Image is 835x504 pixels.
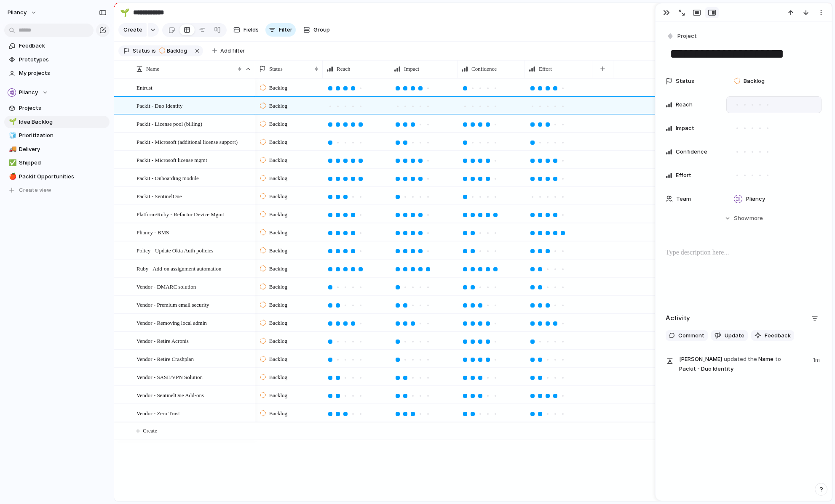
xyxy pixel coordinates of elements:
[19,186,51,194] span: Create view
[19,131,107,140] span: Prioritization
[677,32,697,40] span: Project
[265,23,296,37] button: Filter
[676,124,694,133] span: Impact
[9,158,15,168] div: ✅
[9,131,15,141] div: 🧊
[4,170,110,183] a: 🍎Packit Opportunities
[666,330,708,341] button: Comment
[8,159,16,167] button: ✅
[19,159,107,167] span: Shipped
[676,171,691,180] span: Effort
[136,300,209,309] span: Vendor - Premium email security
[813,354,822,364] span: 1m
[136,173,199,183] span: Packit - Onboarding module
[4,129,110,142] a: 🧊Prioritization
[136,408,180,418] span: Vendor - Zero Trust
[744,77,765,85] span: Backlog
[136,372,203,382] span: Vendor - SASE/VPN Solution
[4,86,110,99] button: Pliancy
[676,77,694,85] span: Status
[4,67,110,80] a: My projects
[539,65,552,73] span: Effort
[207,45,250,57] button: Add filter
[136,155,207,164] span: Packit - Microsoft license mgmt
[751,330,794,341] button: Feedback
[136,318,207,327] span: Vendor - Removing local admin
[19,42,107,50] span: Feedback
[8,131,16,140] button: 🧊
[676,195,691,203] span: Team
[734,214,749,223] span: Show
[749,214,763,223] span: more
[269,283,287,291] span: Backlog
[4,157,110,169] a: ✅Shipped
[9,172,15,181] div: 🍎
[676,101,693,109] span: Reach
[313,26,330,34] span: Group
[4,102,110,114] a: Projects
[269,228,287,237] span: Backlog
[136,137,238,146] span: Packit - Microsoft (additional license support)
[136,336,189,345] span: Vendor - Retire Acronis
[136,263,221,273] span: Ruby - Add-on assignment automation
[269,355,287,363] span: Backlog
[4,6,41,19] button: Pliancy
[676,148,707,156] span: Confidence
[269,174,287,183] span: Backlog
[8,172,16,181] button: 🍎
[269,391,287,400] span: Backlog
[167,47,187,55] span: Backlog
[678,332,704,340] span: Comment
[143,427,157,435] span: Create
[136,101,182,110] span: Packit - Duo Identity
[19,88,38,97] span: Pliancy
[150,46,158,56] button: is
[746,195,765,203] span: Pliancy
[269,337,287,345] span: Backlog
[136,354,194,363] span: Vendor - Retire Crashplan
[120,7,129,18] div: 🌱
[679,354,808,373] span: Name Packit - Duo Identity
[19,104,107,112] span: Projects
[4,53,110,66] a: Prototypes
[118,23,147,37] button: Create
[269,301,287,309] span: Backlog
[269,373,287,382] span: Backlog
[765,332,791,340] span: Feedback
[157,46,192,56] button: Backlog
[269,319,287,327] span: Backlog
[269,120,287,128] span: Backlog
[269,156,287,164] span: Backlog
[269,247,287,255] span: Backlog
[9,117,15,127] div: 🌱
[136,119,202,128] span: Packit - License pool (billing)
[19,56,107,64] span: Prototypes
[279,26,292,34] span: Filter
[269,65,283,73] span: Status
[19,145,107,154] span: Delivery
[8,8,27,17] span: Pliancy
[269,265,287,273] span: Backlog
[711,330,748,341] button: Update
[4,116,110,128] a: 🌱Idea Backlog
[269,102,287,110] span: Backlog
[152,47,156,55] span: is
[136,82,153,92] span: Entrust
[775,355,781,363] span: to
[230,23,262,37] button: Fields
[9,144,15,154] div: 🚚
[665,30,699,42] button: Project
[679,355,722,363] span: [PERSON_NAME]
[299,23,334,37] button: Group
[337,65,350,73] span: Reach
[19,172,107,181] span: Packit Opportunities
[146,65,159,73] span: Name
[4,184,110,196] button: Create view
[123,26,142,34] span: Create
[244,26,259,34] span: Fields
[19,118,107,126] span: Idea Backlog
[4,143,110,156] a: 🚚Delivery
